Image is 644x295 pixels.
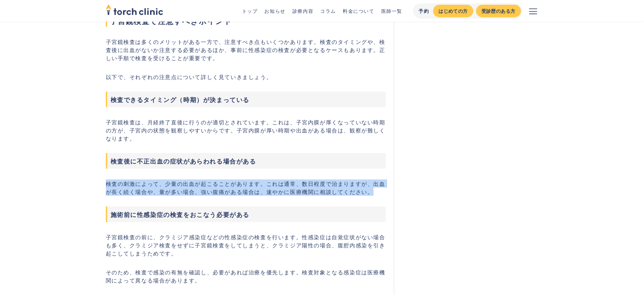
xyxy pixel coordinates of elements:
p: 子宮鏡検査は多くのメリットがある一方で、注意すべき点もいくつかあります。検査のタイミングや、検査後に出血がないか注意する必要があるほか、事前に性感染症の検査が必要となるケースもあります。正しい手... [106,38,386,62]
p: そのため、検査で感染の有無を確認し、必要があれば治療を優先します。検査対象となる感染症は医療機関によって異なる場合があります。 [106,268,386,284]
a: 医師一覧 [381,7,402,14]
div: 予約 [419,7,429,15]
a: 診療内容 [292,7,313,14]
div: はじめての方 [438,7,468,15]
p: 子宮鏡検査は、月経終了直後に行うのが適切とされています。これは、子宮内膜が厚くなっていない時期の方が、子宮内の状態を観察しやすいからです。子宮内膜が厚い時期や出血がある場合は、観察が難しくなります。 [106,118,386,142]
a: コラム [320,7,336,14]
h3: 検査できるタイミング（時期）が決まっている [106,92,386,107]
p: 以下で、それぞれの注意点について詳しく見ていきましょう。 [106,73,386,81]
a: はじめての方 [433,5,473,17]
p: 子宮鏡検査の前に、クラミジア感染症などの性感染症の検査を行います。性感染症は自覚症状がない場合も多く、クラミジア検査をせずに子宮鏡検査をしてしまうと、クラミジア陽性の場合、腹腔内感染を引き起こし... [106,233,386,257]
h3: 施術前に性感染症の検査をおこなう必要がある [106,206,386,222]
a: お知らせ [264,7,285,14]
p: 検査の刺激によって、少量の出血が起こることがあります。これは通常、数日程度で治まりますが、出血が長く続く場合や、量が多い場合、強い腹痛がある場合は、速やかに医療機関に相談してください。 [106,179,386,196]
a: 料金について [343,7,375,14]
h3: 検査後に不正出血の症状があらわれる場合がある [106,153,386,169]
a: home [106,5,163,17]
img: torch clinic [106,2,163,17]
a: トップ [242,7,258,14]
div: 受診歴のある方 [481,7,516,15]
a: 受診歴のある方 [476,5,521,17]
